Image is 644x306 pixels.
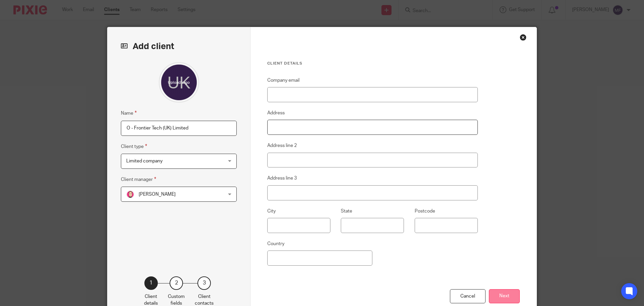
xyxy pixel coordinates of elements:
span: Limited company [126,159,163,163]
div: 2 [170,276,183,290]
label: Client manager [121,176,156,183]
label: State [341,208,352,215]
div: Close this dialog window [520,34,526,41]
label: Company email [267,77,300,84]
div: 1 [144,276,158,290]
h2: Add client [121,41,237,52]
div: 3 [197,276,211,290]
button: Next [489,289,520,304]
label: Address line 3 [267,175,297,182]
label: Address [267,110,285,116]
img: Bradley%20-%20Pink.png [126,190,134,198]
span: [PERSON_NAME] [139,192,176,197]
label: Country [267,240,284,247]
label: City [267,208,276,215]
label: Client type [121,143,147,150]
div: Cancel [450,289,486,304]
label: Address line 2 [267,142,297,149]
label: Postcode [415,208,435,215]
label: Name [121,109,137,117]
h3: Client details [267,61,478,66]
